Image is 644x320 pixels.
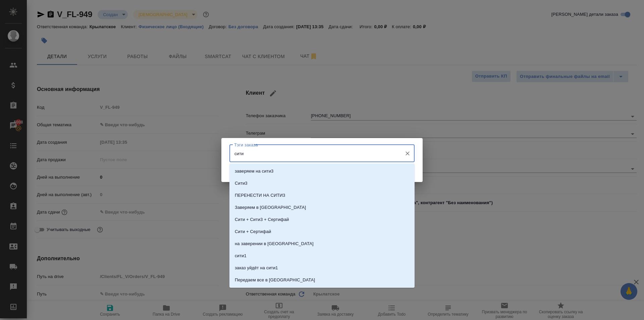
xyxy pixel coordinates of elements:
button: Очистить [403,149,412,158]
p: заверяем на сити3 [235,168,273,175]
p: Заверяем в [GEOGRAPHIC_DATA] [235,204,306,211]
p: Сити3 [235,180,248,187]
p: сити1 [235,253,247,259]
p: Сити + Сити3 + Сертифай [235,216,289,223]
p: Сити + Сертифай [235,228,271,235]
p: Передаем все в [GEOGRAPHIC_DATA] [235,277,315,283]
p: ПЕРЕНЕСТИ НА СИТИ3 [235,192,285,199]
p: на заверении в [GEOGRAPHIC_DATA] [235,240,314,247]
p: заказ уйдёт на сити1 [235,265,278,271]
